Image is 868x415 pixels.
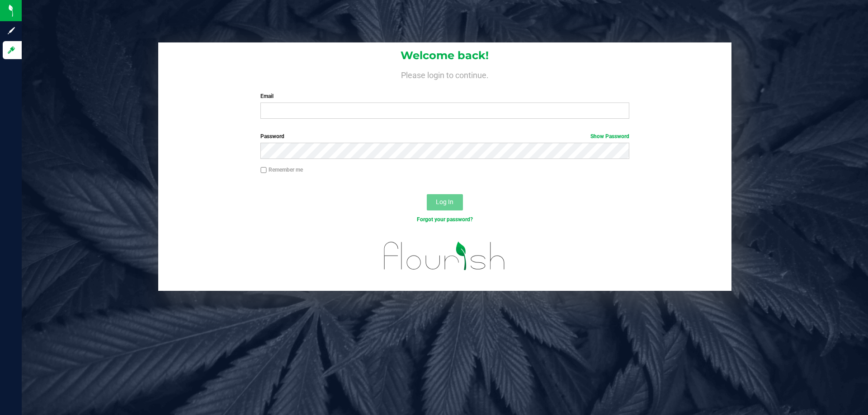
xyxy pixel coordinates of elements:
[7,46,16,55] inline-svg: Log in
[260,133,284,140] span: Password
[417,216,473,223] a: Forgot your password?
[158,69,731,79] h4: Please login to continue.
[260,167,267,173] input: Remember me
[436,198,453,205] span: Log In
[260,92,629,100] label: Email
[7,26,16,35] inline-svg: Sign up
[373,233,516,279] img: flourish_logo.svg
[590,133,629,140] a: Show Password
[427,194,463,210] button: Log In
[260,166,303,174] label: Remember me
[158,50,731,61] h1: Welcome back!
